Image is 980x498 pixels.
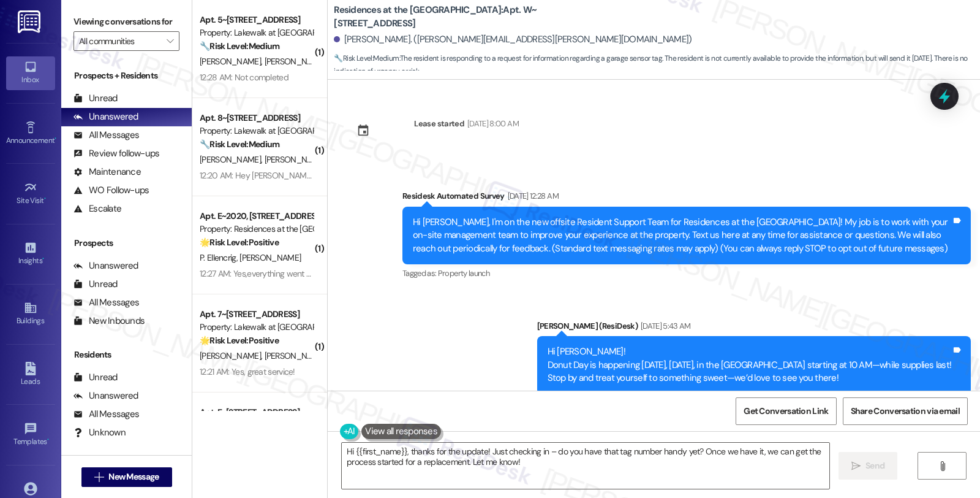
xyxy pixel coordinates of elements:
[6,237,55,270] a: Insights •
[73,389,138,402] div: Unanswered
[200,366,295,377] div: 12:21 AM: Yes, great service!
[265,56,330,67] span: [PERSON_NAME]
[6,56,55,90] a: Inbox
[265,350,326,361] span: [PERSON_NAME]
[94,472,104,482] i: 
[200,139,279,150] strong: 🔧 Risk Level: Medium
[167,36,173,46] i: 
[73,12,179,31] label: Viewing conversations for
[402,264,971,282] div: Tagged as:
[200,13,313,26] div: Apt. 5~[STREET_ADDRESS]
[73,184,149,197] div: WO Follow-ups
[200,237,279,248] strong: 🌟 Risk Level: Positive
[200,321,313,334] div: Property: Lakewalk at [GEOGRAPHIC_DATA]
[200,406,313,419] div: Apt. E~[STREET_ADDRESS]
[200,72,288,83] div: 12:28 AM: Not completed
[200,210,313,223] div: Apt. E~2020, [STREET_ADDRESS]
[6,358,55,391] a: Leads
[240,252,301,263] span: [PERSON_NAME]
[44,194,46,203] span: •
[200,308,313,321] div: Apt. 7~[STREET_ADDRESS]
[6,177,55,210] a: Site Visit •
[334,52,980,79] span: : The resident is responding to a request for information regarding a garage sensor tag. The resi...
[334,33,692,46] div: [PERSON_NAME]. ([PERSON_NAME][EMAIL_ADDRESS][PERSON_NAME][DOMAIN_NAME])
[42,255,44,263] span: •
[505,190,559,202] div: [DATE] 12:28 AM
[200,350,265,361] span: [PERSON_NAME]
[73,129,139,142] div: All Messages
[73,296,139,309] div: All Messages
[537,320,971,337] div: [PERSON_NAME] (ResiDesk)
[200,154,265,165] span: [PERSON_NAME]
[839,452,898,480] button: Send
[414,117,464,130] div: Lease started
[61,237,192,250] div: Prospects
[438,268,489,278] span: Property launch
[851,461,861,471] i: 
[6,418,55,451] a: Templates •
[73,426,126,439] div: Unknown
[73,408,139,421] div: All Messages
[402,190,971,207] div: Residesk Automated Survey
[73,92,118,105] div: Unread
[200,252,239,263] span: P. Ellencrig
[73,202,121,215] div: Escalate
[865,459,884,472] span: Send
[73,110,138,123] div: Unanswered
[55,134,56,143] span: •
[73,315,145,328] div: New Inbounds
[81,467,172,487] button: New Message
[464,117,519,130] div: [DATE] 8:00 AM
[200,223,313,236] div: Property: Residences at the [GEOGRAPHIC_DATA]
[200,268,522,279] div: 12:27 AM: Yes,everything went well.the maintenance crew here is terrific.thanks for checking
[736,397,836,425] button: Get Conversation Link
[200,335,279,346] strong: 🌟 Risk Level: Positive
[200,56,265,67] span: [PERSON_NAME]
[73,147,159,160] div: Review follow-ups
[200,40,279,52] strong: 🔧 Risk Level: Medium
[200,112,313,124] div: Apt. 8~[STREET_ADDRESS]
[342,443,829,489] textarea: Hi {{first_name}}, thanks for the update! Just checking in – do you have that tag number handy ye...
[548,345,952,385] div: Hi [PERSON_NAME]! Donut Day is happening [DATE], [DATE], in the [GEOGRAPHIC_DATA] starting at 10 ...
[200,124,313,137] div: Property: Lakewalk at [GEOGRAPHIC_DATA]
[334,4,579,30] b: Residences at the [GEOGRAPHIC_DATA]: Apt. W~[STREET_ADDRESS]
[938,461,947,471] i: 
[73,278,118,291] div: Unread
[200,170,589,181] div: 12:20 AM: Hey [PERSON_NAME]! I don't believe we submitted a work order recently. May I ask what i...
[843,397,968,425] button: Share Conversation via email
[79,31,160,51] input: All communities
[334,53,399,63] strong: 🔧 Risk Level: Medium
[200,26,313,39] div: Property: Lakewalk at [GEOGRAPHIC_DATA]
[6,297,55,331] a: Buildings
[851,405,960,418] span: Share Conversation via email
[73,371,118,384] div: Unread
[108,470,159,483] span: New Message
[744,405,828,418] span: Get Conversation Link
[73,259,138,272] div: Unanswered
[61,348,192,361] div: Residents
[47,435,49,444] span: •
[61,69,192,82] div: Prospects + Residents
[638,320,691,332] div: [DATE] 5:43 AM
[265,154,326,165] span: [PERSON_NAME]
[18,10,43,33] img: ResiDesk Logo
[413,216,951,255] div: Hi [PERSON_NAME], I'm on the new offsite Resident Support Team for Residences at the [GEOGRAPHIC_...
[73,166,141,178] div: Maintenance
